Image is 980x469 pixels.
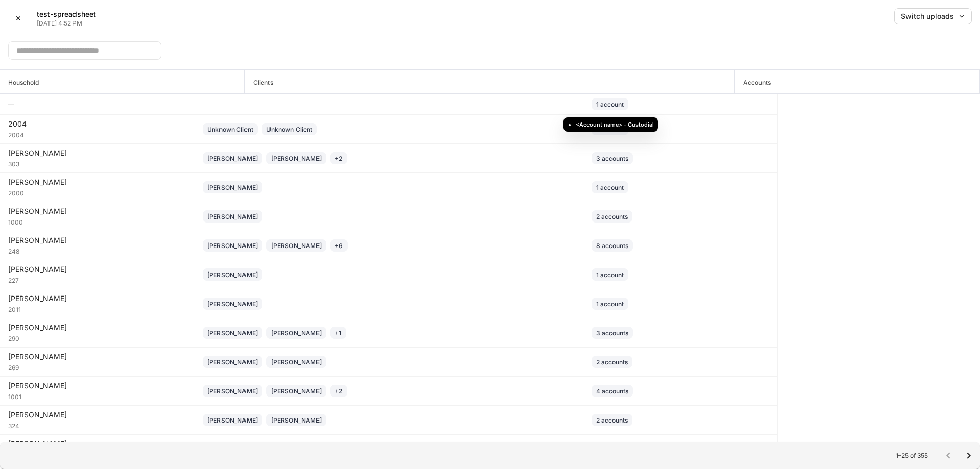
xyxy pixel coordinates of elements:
[245,70,734,93] span: Clients
[896,452,928,460] p: 1–25 of 355
[735,78,771,87] h6: Accounts
[335,328,341,338] div: + 1
[207,241,258,251] div: [PERSON_NAME]
[8,304,186,314] div: 2011
[596,212,628,221] div: 2 accounts
[8,275,186,285] div: 227
[207,212,258,221] div: [PERSON_NAME]
[8,391,186,401] div: 1001
[207,357,258,367] div: [PERSON_NAME]
[8,410,186,420] div: [PERSON_NAME]
[37,9,96,19] h5: test-spreadsheet
[596,100,624,109] div: 1 account
[8,362,186,372] div: 269
[271,154,322,163] div: [PERSON_NAME]
[8,235,186,245] div: [PERSON_NAME]
[271,386,322,396] div: [PERSON_NAME]
[8,158,186,168] div: 303
[901,13,965,20] div: Switch uploads
[266,125,312,134] div: Unknown Client
[8,245,186,256] div: 248
[8,420,186,430] div: 324
[207,154,258,163] div: [PERSON_NAME]
[596,183,624,192] div: 1 account
[207,125,253,134] div: Unknown Client
[37,19,96,28] p: [DATE] 4:52 PM
[15,15,21,22] div: ✕
[8,352,186,362] div: [PERSON_NAME]
[335,154,342,163] div: + 2
[207,386,258,396] div: [PERSON_NAME]
[335,386,342,396] div: + 2
[8,216,186,227] div: 1000
[207,270,258,280] div: [PERSON_NAME]
[596,328,628,338] div: 3 accounts
[8,333,186,343] div: 290
[8,439,186,449] div: [PERSON_NAME]
[335,241,343,251] div: + 6
[8,119,186,129] div: 2004
[576,119,654,130] li: <Account name> - Custodial
[8,100,186,109] h6: —
[8,8,29,29] button: ✕
[8,187,186,198] div: 2000
[894,8,972,24] button: Switch uploads
[245,78,273,87] h6: Clients
[8,293,186,304] div: [PERSON_NAME]
[959,446,979,466] button: Go to next page
[271,415,322,425] div: [PERSON_NAME]
[596,270,624,280] div: 1 account
[596,415,628,425] div: 2 accounts
[596,357,628,367] div: 2 accounts
[8,177,186,187] div: [PERSON_NAME]
[596,386,628,396] div: 4 accounts
[8,323,186,333] div: [PERSON_NAME]
[207,183,258,192] div: [PERSON_NAME]
[8,206,186,216] div: [PERSON_NAME]
[271,241,322,251] div: [PERSON_NAME]
[271,328,322,338] div: [PERSON_NAME]
[735,70,979,93] span: Accounts
[8,264,186,275] div: [PERSON_NAME]
[207,415,258,425] div: [PERSON_NAME]
[8,381,186,391] div: [PERSON_NAME]
[207,328,258,338] div: [PERSON_NAME]
[596,241,628,251] div: 8 accounts
[596,299,624,309] div: 1 account
[271,357,322,367] div: [PERSON_NAME]
[596,154,628,163] div: 3 accounts
[8,129,186,139] div: 2004
[8,148,186,158] div: [PERSON_NAME]
[207,299,258,309] div: [PERSON_NAME]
